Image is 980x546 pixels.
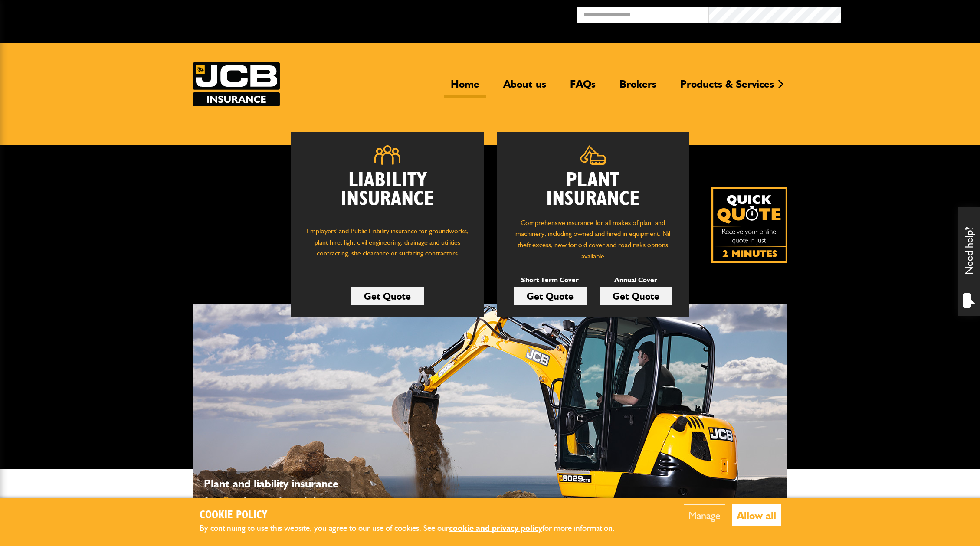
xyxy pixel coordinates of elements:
h2: Plant Insurance [510,171,676,209]
a: JCB Insurance Services [193,62,280,106]
h2: Liability Insurance [304,171,471,217]
span: all [218,494,229,508]
p: By continuing to use this website, you agree to our use of cookies. See our for more information. [200,522,629,535]
button: Manage [684,504,725,526]
img: Quick Quote [711,187,787,263]
h2: Cookie Policy [200,509,629,522]
p: Short Term Cover [514,275,587,286]
p: Comprehensive insurance for all makes of plant and machinery, including owned and hired in equipm... [510,217,676,262]
div: Need help? [958,207,980,316]
a: About us [497,78,553,98]
a: Get Quote [514,287,587,305]
p: Annual Cover [600,275,672,286]
img: JCB Insurance Services logo [193,62,280,106]
a: Products & Services [674,78,780,98]
p: Plant and liability insurance for makes and models... [204,475,347,510]
button: Broker Login [841,7,973,20]
a: Brokers [613,78,663,98]
a: Get Quote [600,287,672,305]
a: FAQs [564,78,602,98]
a: cookie and privacy policy [449,523,542,533]
a: Home [444,78,486,98]
a: Get Quote [351,287,424,305]
button: Allow all [732,504,781,526]
p: Employers' and Public Liability insurance for groundworks, plant hire, light civil engineering, d... [304,226,471,267]
a: Get your insurance quote isn just 2-minutes [711,187,787,263]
